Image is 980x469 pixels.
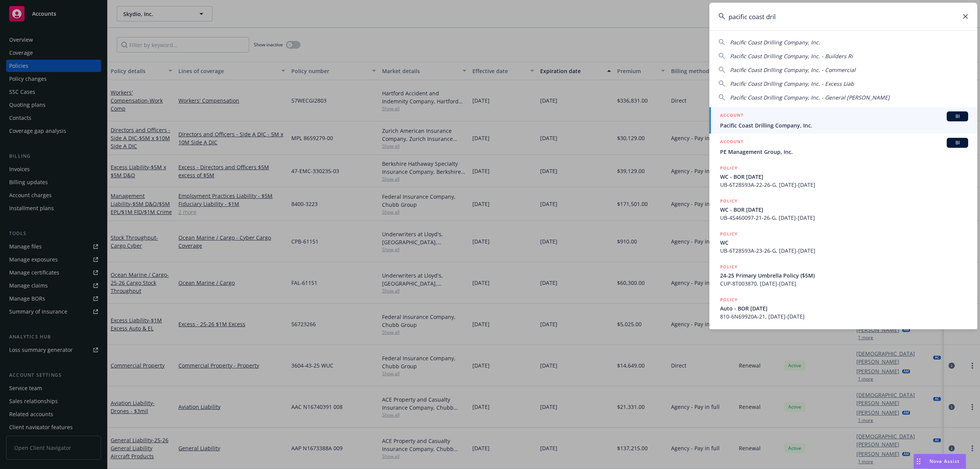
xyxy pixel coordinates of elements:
input: Search... [709,3,977,30]
span: WC [720,239,968,247]
span: PE Management Group, Inc. [720,148,968,156]
span: Pacific Coast Drilling Company, Inc. [730,39,820,46]
span: UB-4S460097-21-26-G, [DATE]-[DATE] [720,214,968,222]
a: ACCOUNTBIPE Management Group, Inc. [709,134,977,160]
span: Pacific Coast Drilling Company, Inc. - Excess Liab [730,80,854,87]
a: ACCOUNTBIPacific Coast Drilling Company, Inc. [709,107,977,134]
h5: ACCOUNT [720,138,743,147]
a: POLICY24-25 Primary Umbrella Policy ($5M)CUP-8T003870, [DATE]-[DATE] [709,259,977,292]
span: 810-6N69920A-21, [DATE]-[DATE] [720,312,968,320]
div: Drag to move [914,454,923,469]
h5: POLICY [720,197,738,205]
a: POLICYWCUB-6T28593A-23-26-G, [DATE]-[DATE] [709,226,977,259]
span: WC - BOR [DATE] [720,206,968,214]
h5: POLICY [720,230,738,238]
h5: POLICY [720,296,738,304]
a: POLICYWC - BOR [DATE]UB-4S460097-21-26-G, [DATE]-[DATE] [709,193,977,226]
span: Pacific Coast Drilling Company, Inc. - General [PERSON_NAME] [730,94,890,101]
h5: ACCOUNT [720,111,743,121]
span: UB-6T28593A-23-26-G, [DATE]-[DATE] [720,247,968,255]
span: BI [950,113,965,120]
span: Auto - BOR [DATE] [720,304,968,312]
span: 24-25 Primary Umbrella Policy ($5M) [720,271,968,279]
span: BI [950,139,965,146]
a: POLICYAuto - BOR [DATE]810-6N69920A-21, [DATE]-[DATE] [709,292,977,325]
span: Pacific Coast Drilling Company, Inc. - Commercial [730,66,856,74]
span: Nova Assist [929,458,960,464]
span: Pacific Coast Drilling Company, Inc. - Builders Ri [730,52,853,60]
span: Pacific Coast Drilling Company, Inc. [720,121,968,129]
h5: POLICY [720,263,738,271]
h5: POLICY [720,164,738,172]
button: Nova Assist [913,454,966,469]
span: UB-6T28593A-22-26-G, [DATE]-[DATE] [720,181,968,189]
a: POLICYWC - BOR [DATE]UB-6T28593A-22-26-G, [DATE]-[DATE] [709,160,977,193]
span: CUP-8T003870, [DATE]-[DATE] [720,279,968,288]
span: WC - BOR [DATE] [720,173,968,181]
